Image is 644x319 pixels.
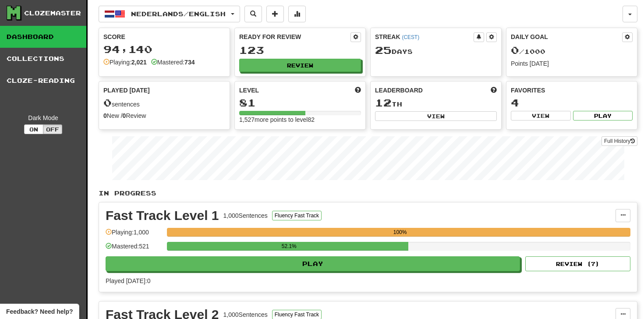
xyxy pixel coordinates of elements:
strong: 0 [123,112,126,119]
button: Review (7) [525,256,630,271]
span: Nederlands / English [131,10,226,18]
span: 25 [375,44,392,56]
button: Search sentences [244,6,262,22]
strong: 2,021 [131,59,147,66]
span: 0 [103,96,112,109]
span: Leaderboard [375,86,423,95]
button: Play [106,256,520,271]
div: Clozemaster [24,9,81,18]
div: Playing: 1,000 [106,228,163,242]
div: Day s [375,45,497,56]
button: Play [573,111,633,121]
strong: 734 [184,59,195,66]
div: Mastered: 521 [106,242,163,256]
div: 52.1% [170,242,408,251]
span: Played [DATE] [103,86,150,95]
div: 94,140 [103,44,225,55]
button: View [511,111,571,121]
button: Add sentence to collection [266,6,284,22]
span: / 1000 [511,48,545,55]
div: Favorites [511,86,633,95]
button: Review [239,59,361,72]
div: Daily Goal [511,32,622,42]
div: Fast Track Level 1 [106,209,219,222]
span: Open feedback widget [6,307,73,316]
div: 4 [511,97,633,108]
div: 1,000 Sentences [223,211,268,220]
button: Nederlands/English [99,6,240,22]
div: 81 [239,97,361,108]
div: 100% [170,228,630,237]
div: th [375,97,497,109]
div: 1,000 Sentences [223,310,268,319]
a: Full History [602,136,637,146]
a: (CEST) [402,34,419,40]
strong: 0 [103,112,107,119]
button: Off [43,124,62,134]
div: sentences [103,97,225,109]
span: Played [DATE]: 0 [106,277,150,284]
div: Mastered: [151,58,195,67]
span: Score more points to level up [355,86,361,95]
span: 12 [375,96,392,109]
div: New / Review [103,111,225,120]
button: More stats [288,6,306,22]
div: Ready for Review [239,32,350,41]
button: View [375,111,497,121]
span: This week in points, UTC [491,86,497,95]
span: Level [239,86,259,95]
div: Score [103,32,225,41]
button: On [24,124,43,134]
button: Fluency Fast Track [272,211,322,220]
span: 0 [511,44,519,56]
div: 1,527 more points to level 82 [239,115,361,124]
div: Playing: [103,58,147,67]
div: Points [DATE] [511,59,633,68]
div: 123 [239,45,361,56]
div: Dark Mode [7,113,80,122]
div: Streak [375,32,474,41]
p: In Progress [99,189,637,198]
